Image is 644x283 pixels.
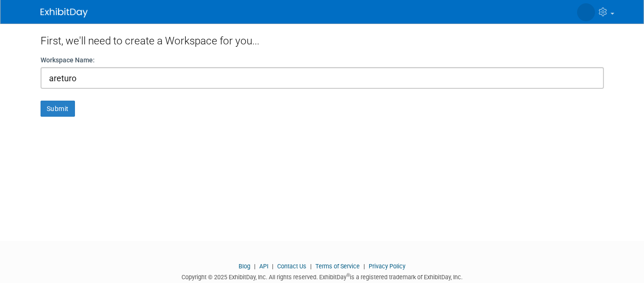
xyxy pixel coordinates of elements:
label: Workspace Name: [41,55,95,65]
a: Privacy Policy [369,263,405,270]
a: Terms of Service [315,263,360,270]
sup: ® [347,273,350,278]
span: | [270,263,276,270]
span: | [308,263,314,270]
div: First, we'll need to create a Workspace for you... [41,24,604,55]
input: Name of your organization [41,67,604,89]
img: ExhibitDay [41,8,88,17]
img: Arturo Arias-Duran [577,3,595,21]
span: | [252,263,258,270]
a: Contact Us [277,263,306,270]
span: | [361,263,367,270]
a: Blog [239,263,250,270]
a: API [259,263,268,270]
button: Submit [41,101,75,117]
